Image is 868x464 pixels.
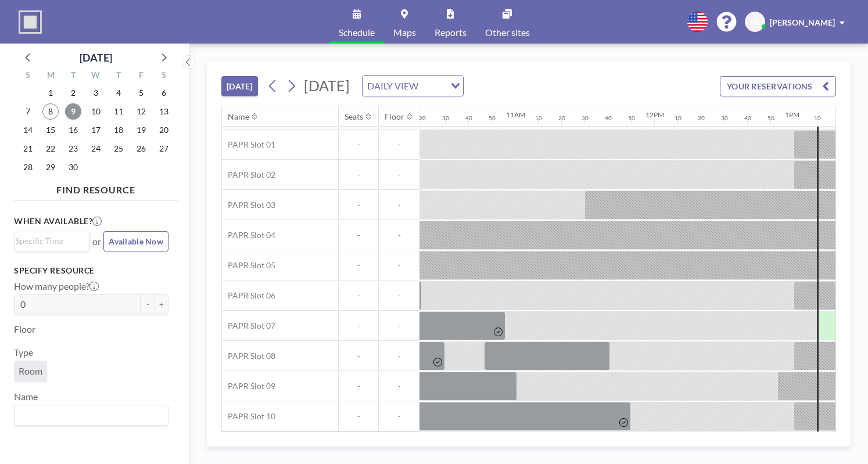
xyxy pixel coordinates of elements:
[20,159,36,175] span: Sunday, September 28, 2025
[304,77,350,94] span: [DATE]
[750,17,760,27] span: KL
[339,321,378,331] span: -
[419,114,426,122] div: 20
[228,111,249,122] div: Name
[156,85,172,101] span: Saturday, September 6, 2025
[222,230,275,240] span: PAPR Slot 04
[628,114,635,122] div: 50
[88,141,104,157] span: Wednesday, September 24, 2025
[65,141,81,157] span: Tuesday, September 23, 2025
[379,411,419,422] span: -
[339,260,378,271] span: -
[15,232,89,250] div: Search for option
[14,265,168,276] h3: Specify resource
[379,260,419,271] span: -
[14,280,99,292] label: How many people?
[339,170,378,180] span: -
[156,141,172,157] span: Saturday, September 27, 2025
[14,347,33,358] label: Type
[92,236,101,247] span: or
[133,141,149,157] span: Friday, September 26, 2025
[80,49,112,66] div: [DATE]
[42,159,59,175] span: Monday, September 29, 2025
[744,114,751,122] div: 40
[19,10,42,34] img: organization-logo
[42,141,59,157] span: Monday, September 22, 2025
[110,103,127,120] span: Thursday, September 11, 2025
[16,235,83,247] input: Search for option
[88,85,104,101] span: Wednesday, September 3, 2025
[379,381,419,391] span: -
[222,260,275,271] span: PAPR Slot 05
[379,321,419,331] span: -
[379,290,419,301] span: -
[107,69,130,84] div: T
[20,103,36,120] span: Sunday, September 7, 2025
[156,103,172,120] span: Saturday, September 13, 2025
[489,114,496,122] div: 50
[65,85,81,101] span: Tuesday, September 2, 2025
[222,200,275,210] span: PAPR Slot 03
[222,139,275,150] span: PAPR Slot 01
[14,391,38,402] label: Name
[42,103,59,120] span: Monday, September 8, 2025
[65,122,81,138] span: Tuesday, September 16, 2025
[20,122,36,138] span: Sunday, September 14, 2025
[62,69,85,84] div: T
[109,236,163,246] span: Available Now
[698,114,705,122] div: 20
[85,69,107,84] div: W
[379,230,419,240] span: -
[103,231,168,251] button: Available Now
[339,200,378,210] span: -
[721,114,728,122] div: 30
[422,78,444,93] input: Search for option
[221,76,258,96] button: [DATE]
[20,141,36,157] span: Sunday, September 21, 2025
[16,408,162,423] input: Search for option
[339,290,378,301] span: -
[222,170,275,180] span: PAPR Slot 02
[785,110,799,119] div: 1PM
[110,141,127,157] span: Thursday, September 25, 2025
[222,351,275,361] span: PAPR Slot 08
[133,85,149,101] span: Friday, September 5, 2025
[222,321,275,331] span: PAPR Slot 07
[42,122,59,138] span: Monday, September 15, 2025
[605,114,612,122] div: 40
[133,122,149,138] span: Friday, September 19, 2025
[767,114,774,122] div: 50
[339,381,378,391] span: -
[770,17,835,27] span: [PERSON_NAME]
[17,69,40,84] div: S
[130,69,152,84] div: F
[558,114,565,122] div: 20
[156,122,172,138] span: Saturday, September 20, 2025
[222,381,275,391] span: PAPR Slot 09
[379,200,419,210] span: -
[222,290,275,301] span: PAPR Slot 06
[814,114,821,122] div: 10
[365,78,421,93] span: DAILY VIEW
[141,294,155,314] button: -
[14,323,35,335] label: Floor
[65,103,81,120] span: Tuesday, September 9, 2025
[379,170,419,180] span: -
[465,114,472,122] div: 40
[110,122,127,138] span: Thursday, September 18, 2025
[582,114,589,122] div: 30
[506,110,525,119] div: 11AM
[133,103,149,120] span: Friday, September 12, 2025
[339,411,378,422] span: -
[88,103,104,120] span: Wednesday, September 10, 2025
[379,351,419,361] span: -
[222,411,275,422] span: PAPR Slot 10
[339,28,375,37] span: Schedule
[42,85,59,101] span: Monday, September 1, 2025
[339,351,378,361] span: -
[363,76,463,96] div: Search for option
[379,139,419,150] span: -
[88,122,104,138] span: Wednesday, September 17, 2025
[435,28,467,37] span: Reports
[15,405,168,425] div: Search for option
